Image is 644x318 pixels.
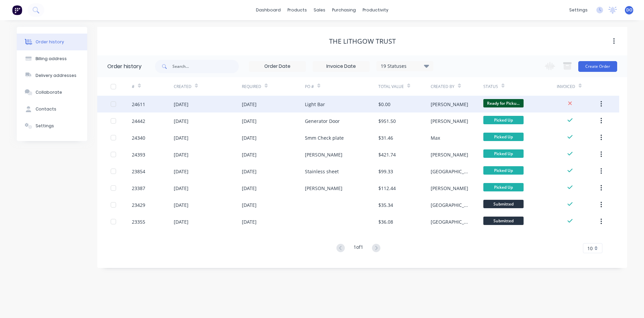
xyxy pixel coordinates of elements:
div: THE LITHGOW TRUST [329,37,396,45]
div: [DATE] [242,151,257,158]
div: 23854 [132,168,145,175]
span: Picked Up [483,183,524,191]
div: $99.33 [378,168,393,175]
div: [GEOGRAPHIC_DATA] [431,168,470,175]
div: PO # [305,77,378,96]
input: Invoice Date [313,61,369,72]
button: Contacts [17,101,87,118]
div: $0.00 [378,101,390,108]
div: 24611 [132,101,145,108]
div: [DATE] [242,201,257,209]
div: [DATE] [174,168,189,175]
div: Invoiced [557,84,575,90]
div: Contacts [36,106,56,112]
div: productivity [359,5,392,15]
span: Picked Up [483,149,524,158]
div: [PERSON_NAME] [305,185,342,192]
input: Order Date [249,61,306,72]
div: Invoiced [557,77,599,96]
div: $112.44 [378,185,396,192]
button: Collaborate [17,84,87,101]
div: Created [174,77,242,96]
div: [GEOGRAPHIC_DATA] [431,201,470,209]
div: Created By [431,84,454,90]
div: [DATE] [242,134,257,141]
span: 10 [587,245,593,252]
div: Created [174,84,192,90]
span: Submitted [483,217,524,225]
div: 23429 [132,201,145,209]
div: [DATE] [174,201,189,209]
div: [DATE] [174,101,189,108]
div: 24393 [132,151,145,158]
div: Order history [107,62,142,71]
div: purchasing [329,5,359,15]
div: Collaborate [36,89,62,95]
div: Created By [431,77,483,96]
div: settings [566,5,591,15]
div: $421.74 [378,151,396,158]
div: $36.08 [378,218,393,225]
div: [PERSON_NAME] [305,151,342,158]
div: Light Bar [305,101,325,108]
div: [DATE] [174,118,189,125]
div: [PERSON_NAME] [431,101,468,108]
div: [DATE] [174,151,189,158]
div: # [132,77,174,96]
div: Total Value [378,84,404,90]
div: $35.34 [378,201,393,209]
div: # [132,84,135,90]
div: [DATE] [242,118,257,125]
button: Order history [17,34,87,50]
img: Factory [12,5,22,15]
div: [PERSON_NAME] [431,118,468,125]
span: Submitted [483,200,524,208]
div: 24442 [132,118,145,125]
div: $951.50 [378,118,396,125]
div: [DATE] [242,218,257,225]
span: Picked Up [483,166,524,175]
button: Settings [17,118,87,134]
div: [PERSON_NAME] [431,185,468,192]
div: [DATE] [174,185,189,192]
div: Max [431,134,440,141]
button: Billing address [17,50,87,67]
input: Search... [172,60,239,73]
div: PO # [305,84,314,90]
div: [DATE] [242,168,257,175]
a: dashboard [253,5,284,15]
span: Ready for Picku... [483,99,524,107]
div: Generator Door [305,118,340,125]
div: Status [483,84,498,90]
div: [DATE] [174,218,189,225]
div: 23387 [132,185,145,192]
div: sales [310,5,329,15]
div: Settings [36,123,54,129]
div: Status [483,77,557,96]
button: Delivery addresses [17,67,87,84]
div: Stainless sheet [305,168,339,175]
span: Picked Up [483,133,524,141]
span: Picked Up [483,116,524,124]
div: 1 of 1 [354,243,363,253]
div: Delivery addresses [36,73,76,79]
div: Order history [36,39,64,45]
div: [DATE] [174,134,189,141]
div: Required [242,77,305,96]
div: 24340 [132,134,145,141]
div: Billing address [36,56,67,62]
div: 5mm Check plate [305,134,344,141]
span: DO [626,7,632,13]
button: Create Order [578,61,617,72]
div: [DATE] [242,101,257,108]
div: [GEOGRAPHIC_DATA] [431,218,470,225]
div: [DATE] [242,185,257,192]
div: Total Value [378,77,431,96]
div: 23355 [132,218,145,225]
div: [PERSON_NAME] [431,151,468,158]
div: 19 Statuses [377,62,433,70]
div: $31.46 [378,134,393,141]
div: Required [242,84,261,90]
div: products [284,5,310,15]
